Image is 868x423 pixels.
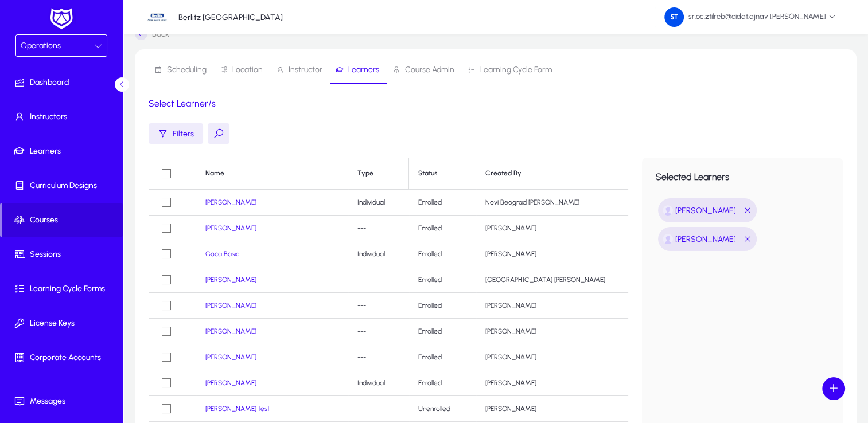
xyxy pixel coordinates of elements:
span: Learning Cycle Form [480,66,552,74]
a: Messages [2,384,125,418]
a: License Keys [2,306,125,340]
img: undefined [663,234,673,244]
a: Goca Basic [205,250,239,258]
td: Individual [348,241,409,267]
a: [PERSON_NAME] [205,198,256,206]
span: Sessions [2,249,125,260]
span: Filters [173,129,194,139]
td: [PERSON_NAME] [476,241,628,267]
td: Enrolled [409,370,476,396]
th: Status [409,158,476,190]
td: Enrolled [409,267,476,293]
div: Name [205,169,224,178]
td: Enrolled [409,216,476,241]
td: [PERSON_NAME] [476,293,628,319]
td: Enrolled [409,241,476,267]
td: [GEOGRAPHIC_DATA] [PERSON_NAME] [476,267,628,293]
span: Learners [348,66,379,74]
th: Created By [476,158,628,190]
a: Curriculum Designs [2,169,125,203]
button: sr.oc.ztilreb@cidat.ajnav [PERSON_NAME] [655,7,845,28]
td: Enrolled [409,344,476,370]
span: Courses [2,214,123,226]
a: Sessions [2,237,125,272]
p: Berlitz [GEOGRAPHIC_DATA] [178,13,283,22]
span: Corporate Accounts [2,352,125,363]
a: Dashboard [2,65,125,100]
div: Type [357,169,399,178]
span: [PERSON_NAME] [675,234,736,244]
span: Scheduling [167,66,207,74]
span: Operations [21,41,61,50]
td: [PERSON_NAME] [476,370,628,396]
img: 211.png [664,7,684,27]
span: sr.oc.ztilreb@cidat.ajnav [PERSON_NAME] [664,7,836,27]
span: Messages [2,395,125,407]
a: [PERSON_NAME] [205,224,256,232]
td: Enrolled [409,319,476,344]
h1: Select Learner/s [149,98,843,109]
a: [PERSON_NAME] [205,301,256,310]
img: white-logo.png [47,7,76,31]
a: Learners [2,134,125,169]
a: [PERSON_NAME] [205,353,256,361]
a: [PERSON_NAME] [205,327,256,335]
td: [PERSON_NAME] [476,344,628,370]
span: Learners [2,146,125,157]
td: Enrolled [409,190,476,216]
span: Learning Cycle Forms [2,283,125,295]
div: Name [205,169,338,178]
td: [PERSON_NAME] [476,396,628,422]
img: 34.jpg [146,6,168,28]
td: Enrolled [409,293,476,319]
td: Individual [348,370,409,396]
a: [PERSON_NAME] [205,276,256,284]
a: Learning Cycle Forms [2,272,125,306]
td: --- [348,319,409,344]
td: --- [348,293,409,319]
span: Instructors [2,111,125,123]
a: [PERSON_NAME] test [205,405,270,413]
td: --- [348,267,409,293]
div: Type [357,169,373,178]
span: Dashboard [2,77,125,88]
td: --- [348,216,409,241]
span: Course Admin [405,66,454,74]
a: Instructors [2,100,125,134]
td: Individual [348,190,409,216]
a: Corporate Accounts [2,340,125,375]
button: Filters [149,123,203,144]
td: --- [348,344,409,370]
span: Instructor [289,66,322,74]
img: undefined [663,205,673,216]
span: License Keys [2,318,125,329]
h3: Selected Learners [656,171,829,182]
a: [PERSON_NAME] [205,379,256,387]
td: [PERSON_NAME] [476,319,628,344]
td: Novi Beograd [PERSON_NAME] [476,190,628,216]
td: Unenrolled [409,396,476,422]
td: [PERSON_NAME] [476,216,628,241]
span: Location [232,66,263,74]
td: --- [348,396,409,422]
span: [PERSON_NAME] [675,206,736,216]
span: Curriculum Designs [2,180,125,191]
